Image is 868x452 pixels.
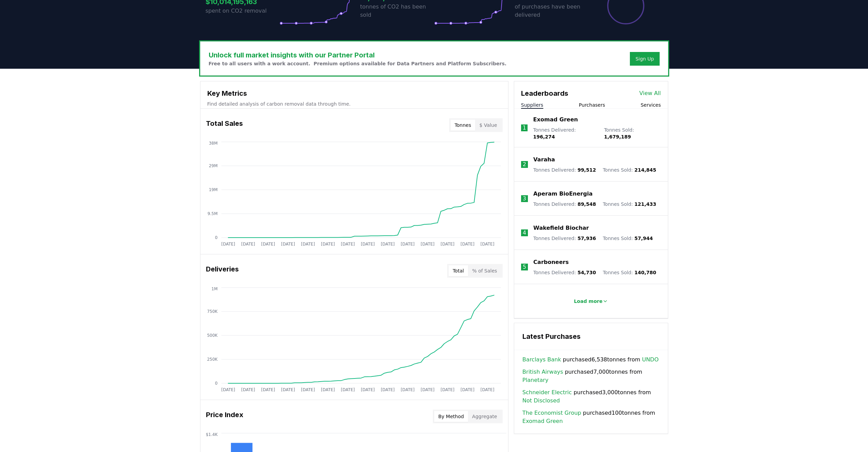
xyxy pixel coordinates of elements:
[480,242,494,247] tspan: [DATE]
[301,242,315,247] tspan: [DATE]
[206,410,243,423] h3: Price Index
[209,163,218,168] tspan: 29M
[568,294,613,308] button: Load more
[281,387,295,392] tspan: [DATE]
[468,265,501,276] button: % of Sales
[209,50,507,60] h3: Unlock full market insights with our Partner Portal
[206,264,239,278] h3: Deliveries
[241,242,255,247] tspan: [DATE]
[321,387,335,392] tspan: [DATE]
[360,3,434,19] p: tonnes of CO2 has been sold
[533,167,596,173] p: Tonnes Delivered :
[579,102,605,108] button: Purchasers
[206,432,218,437] tspan: $1.4K
[523,229,526,237] p: 4
[533,258,569,266] a: Carboneers
[401,242,415,247] tspan: [DATE]
[434,411,468,422] button: By Method
[209,60,507,67] p: Free to all users with a work account. Premium options available for Data Partners and Platform S...
[533,134,555,139] span: 196,274
[533,190,593,198] a: Aperam BioEnergia
[578,236,596,241] span: 57,936
[261,242,275,247] tspan: [DATE]
[221,242,235,247] tspan: [DATE]
[603,201,656,208] p: Tonnes Sold :
[523,160,526,169] p: 2
[301,387,315,392] tspan: [DATE]
[522,124,526,132] p: 1
[578,201,596,207] span: 89,548
[475,120,501,131] button: $ Value
[521,102,543,108] button: Suppliers
[523,263,526,271] p: 5
[522,376,548,384] a: Planetary
[604,127,661,140] p: Tonnes Sold :
[420,387,435,392] tspan: [DATE]
[522,331,660,342] h3: Latest Purchases
[522,388,572,397] a: Schneider Electric
[207,333,218,338] tspan: 500K
[461,242,475,247] tspan: [DATE]
[640,102,661,108] button: Services
[281,242,295,247] tspan: [DATE]
[206,118,243,132] h3: Total Sales
[480,387,494,392] tspan: [DATE]
[211,287,218,291] tspan: 1M
[533,201,596,208] p: Tonnes Delivered :
[401,387,415,392] tspan: [DATE]
[533,224,589,232] a: Wakefield Biochar
[603,235,653,242] p: Tonnes Sold :
[533,127,597,140] p: Tonnes Delivered :
[341,387,355,392] tspan: [DATE]
[634,236,653,241] span: 57,944
[361,242,375,247] tspan: [DATE]
[522,417,563,425] a: Exomad Green
[207,357,218,362] tspan: 250K
[522,409,581,417] a: The Economist Group
[635,55,654,62] div: Sign Up
[578,167,596,173] span: 99,512
[241,387,255,392] tspan: [DATE]
[521,88,568,98] h3: Leaderboards
[440,387,454,392] tspan: [DATE]
[634,167,656,173] span: 214,845
[634,270,656,275] span: 140,780
[522,356,561,364] a: Barclays Bank
[533,156,555,164] a: Varaha
[522,368,660,384] span: purchased 7,000 tonnes from
[522,356,659,364] span: purchased 6,538 tonnes from
[221,387,235,392] tspan: [DATE]
[420,242,435,247] tspan: [DATE]
[468,411,501,422] button: Aggregate
[603,269,656,276] p: Tonnes Sold :
[522,368,563,376] a: British Airways
[574,298,603,305] p: Load more
[341,242,355,247] tspan: [DATE]
[207,211,217,216] tspan: 9.5M
[522,409,660,425] span: purchased 100 tonnes from
[207,309,218,314] tspan: 750K
[639,89,661,97] a: View All
[215,235,218,240] tspan: 0
[206,7,280,15] p: spent on CO2 removal
[209,141,218,146] tspan: 38M
[461,387,475,392] tspan: [DATE]
[440,242,454,247] tspan: [DATE]
[630,52,659,66] button: Sign Up
[533,269,596,276] p: Tonnes Delivered :
[578,270,596,275] span: 54,730
[634,201,656,207] span: 121,433
[207,101,501,107] p: Find detailed analysis of carbon removal data through time.
[451,120,475,131] button: Tonnes
[449,265,468,276] button: Total
[380,387,394,392] tspan: [DATE]
[533,116,578,124] a: Exomad Green
[215,381,218,386] tspan: 0
[642,356,659,364] a: UNDO
[522,397,560,405] a: Not Disclosed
